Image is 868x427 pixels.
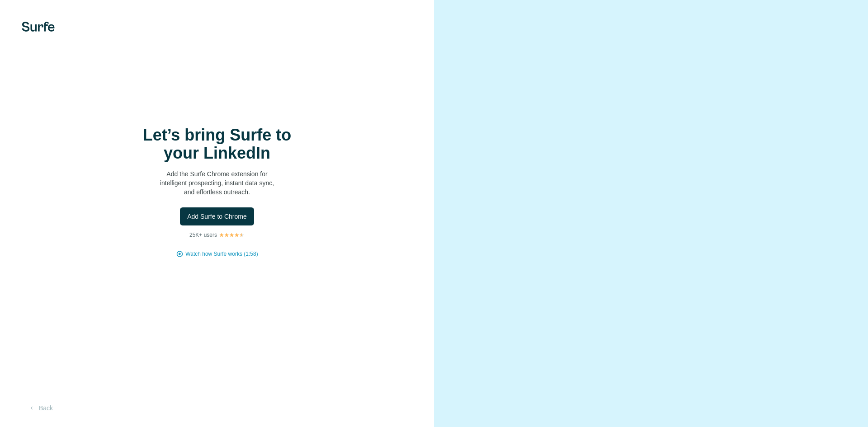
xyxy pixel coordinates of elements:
[185,250,258,258] button: Watch how Surfe works (1:58)
[127,169,307,197] p: Add the Surfe Chrome extension for intelligent prospecting, instant data sync, and effortless out...
[22,22,55,32] img: Surfe's logo
[180,207,254,225] button: Add Surfe to Chrome
[219,232,245,238] img: Rating Stars
[187,212,247,221] span: Add Surfe to Chrome
[189,231,217,239] p: 25K+ users
[127,126,307,162] h1: Let’s bring Surfe to your LinkedIn
[22,400,59,416] button: Back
